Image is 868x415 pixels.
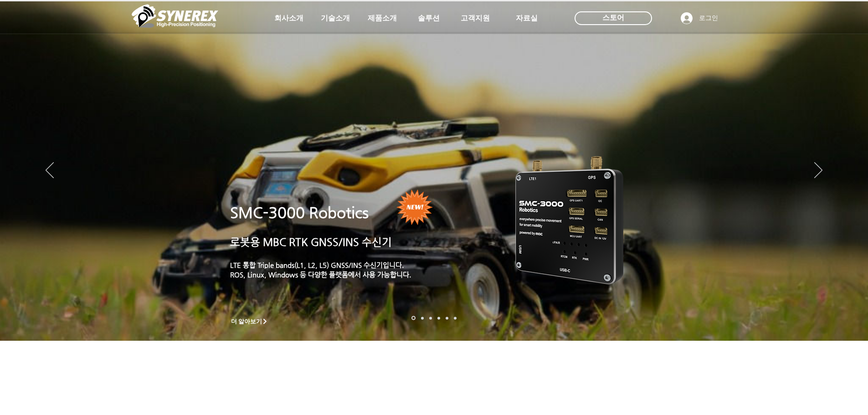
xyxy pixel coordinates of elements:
a: 고객지원 [452,9,498,27]
a: SMC-3000 Robotics [230,204,369,221]
div: 스토어 [575,11,652,25]
a: 정밀농업 [454,317,457,319]
span: 스토어 [602,13,624,23]
span: 더 알아보기 [231,318,262,326]
a: 측량 IoT [429,317,432,319]
span: 기술소개 [321,14,350,23]
a: LTE 통합 Triple bands(L1, L2, L5) GNSS/INS 수신기입니다. [230,261,404,269]
button: 이전 [46,162,54,179]
a: 더 알아보기 [227,316,272,327]
span: 회사소개 [274,14,303,23]
a: 로봇용 MBC RTK GNSS/INS 수신기 [230,236,392,248]
a: 드론 8 - SMC 2000 [421,317,424,319]
a: 자료실 [504,9,550,27]
a: 회사소개 [266,9,312,27]
span: 로그인 [696,14,721,23]
a: 로봇 [446,317,448,319]
span: 제품소개 [368,14,397,23]
span: 자료실 [516,14,538,23]
nav: 슬라이드 [409,316,459,320]
a: 자율주행 [437,317,440,319]
img: 씨너렉스_White_simbol_대지 1.png [132,2,218,30]
a: 로봇- SMC 2000 [411,316,416,320]
a: 제품소개 [360,9,405,27]
a: 솔루션 [406,9,452,27]
span: 고객지원 [461,14,490,23]
button: 다음 [814,162,822,179]
img: KakaoTalk_20241224_155801212.png [503,143,637,295]
a: 기술소개 [313,9,358,27]
button: 로그인 [674,10,724,27]
span: 솔루션 [418,14,440,23]
a: ROS, Linux, Windows 등 다양한 플랫폼에서 사용 가능합니다. [230,271,411,278]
